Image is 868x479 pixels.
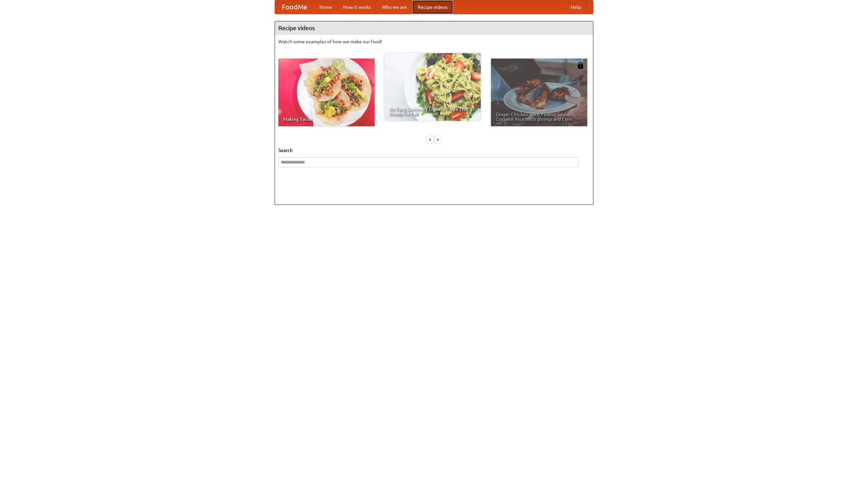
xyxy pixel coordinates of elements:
a: Recipe videos [412,0,453,14]
a: Home [314,0,338,14]
p: Watch some examples of how we make our food! [278,38,590,45]
a: Who we are [376,0,412,14]
span: Making Tacos [283,117,370,122]
div: « [427,135,433,144]
a: FoodMe [275,0,314,14]
a: Help [565,0,586,14]
img: 483408.png [577,62,584,69]
a: How it works [338,0,376,14]
div: » [435,135,441,144]
a: Making Tacos [278,59,375,126]
h5: Search [278,147,590,154]
a: An Easy, Summery Tomato Pasta That's Ready for Fall [384,53,481,121]
span: An Easy, Summery Tomato Pasta That's Ready for Fall [389,107,476,116]
h4: Recipe videos [275,21,593,35]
